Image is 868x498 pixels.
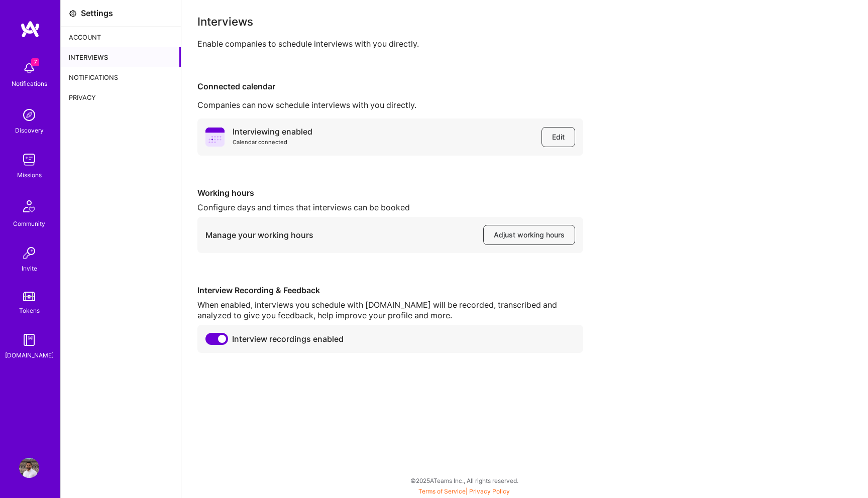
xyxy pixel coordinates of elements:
[19,243,39,263] img: Invite
[197,202,583,213] div: Configure days and times that interviews can be booked
[197,300,583,321] div: When enabled, interviews you schedule with [DOMAIN_NAME] will be recorded, transcribed and analyz...
[483,225,575,245] button: Adjust working hours
[418,487,466,495] a: Terms of Service
[494,230,565,240] span: Adjust working hours
[233,137,312,148] div: Calendar connected
[81,8,113,19] div: Settings
[31,58,39,66] span: 7
[12,78,47,89] div: Notifications
[60,468,868,493] div: © 2025 ATeams Inc., All rights reserved.
[197,188,583,198] div: Working hours
[552,132,565,142] span: Edit
[197,100,852,110] div: Companies can now schedule interviews with you directly.
[23,292,35,301] img: tokens
[13,218,45,229] div: Community
[61,87,181,107] div: Privacy
[197,16,852,27] div: Interviews
[197,39,852,49] div: Enable companies to schedule interviews with you directly.
[418,487,510,495] span: |
[197,285,583,296] div: Interview Recording & Feedback
[19,305,40,316] div: Tokens
[61,67,181,87] div: Notifications
[17,170,42,180] div: Missions
[15,125,44,136] div: Discovery
[469,487,510,495] a: Privacy Policy
[205,128,225,147] i: icon PurpleCalendar
[17,458,42,478] a: User Avatar
[20,20,40,38] img: logo
[22,263,37,274] div: Invite
[61,47,181,67] div: Interviews
[541,127,575,147] button: Edit
[233,127,312,137] div: Interviewing enabled
[69,10,77,18] i: icon Settings
[5,350,54,360] div: [DOMAIN_NAME]
[61,27,181,47] div: Account
[19,458,39,478] img: User Avatar
[19,105,39,125] img: discovery
[232,334,344,344] span: Interview recordings enabled
[19,150,39,170] img: teamwork
[205,230,313,240] div: Manage your working hours
[197,81,852,92] div: Connected calendar
[19,330,39,350] img: guide book
[19,58,39,78] img: bell
[17,194,41,218] img: Community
